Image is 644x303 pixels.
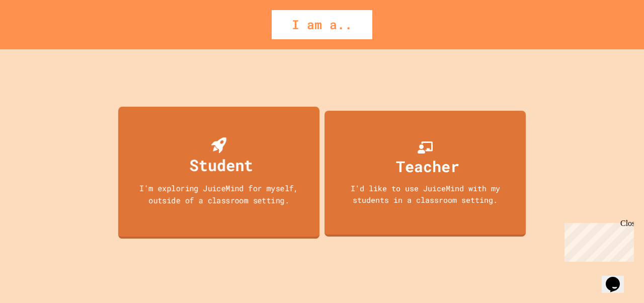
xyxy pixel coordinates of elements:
iframe: chat widget [602,263,634,293]
div: Teacher [396,155,459,178]
div: I'm exploring JuiceMind for myself, outside of a classroom setting. [128,182,309,206]
div: Student [190,153,253,177]
div: Chat with us now!Close [4,4,69,64]
div: I am a.. [272,10,372,39]
div: I'd like to use JuiceMind with my students in a classroom setting. [335,183,516,205]
iframe: chat widget [560,219,634,262]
